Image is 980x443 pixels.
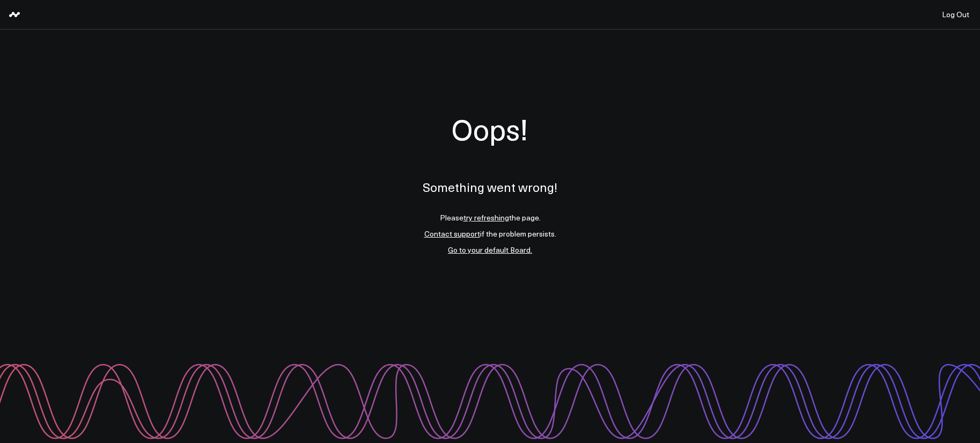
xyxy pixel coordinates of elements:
li: if the problem persists. [423,226,557,242]
li: Please the page. [423,210,557,226]
a: Contact support [424,228,480,239]
p: Something went wrong! [423,165,557,210]
a: Go to your default Board. [448,245,532,255]
a: try refreshing [463,212,509,223]
h1: Oops! [423,109,557,148]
